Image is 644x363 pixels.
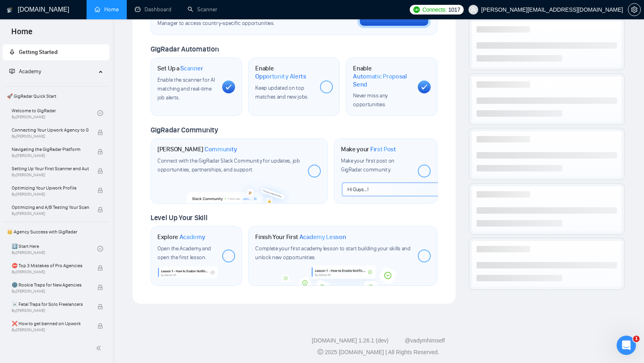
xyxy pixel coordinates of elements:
[157,157,300,173] span: Connect with the GigRadar Slack Community for updates, job opportunities, partnerships, and support.
[157,64,203,72] h1: Set Up a
[97,188,103,193] span: lock
[405,337,445,344] a: @vadymhimself
[180,64,203,72] span: Scanner
[157,76,215,101] span: Enable the scanner for AI matching and real-time job alerts.
[353,72,411,88] span: Automatic Proposal Send
[299,233,346,241] span: Academy Lesson
[255,72,306,80] span: Opportunity Alerts
[12,211,89,216] span: By [PERSON_NAME]
[255,245,411,261] span: Complete your first academy lesson to start building your skills and unlock new opportunities.
[471,7,476,12] span: user
[97,168,103,174] span: lock
[97,265,103,271] span: lock
[12,308,89,313] span: By [PERSON_NAME]
[341,145,396,153] h1: Make your
[19,68,41,75] span: Academy
[157,145,237,153] h1: [PERSON_NAME]
[7,4,12,16] img: logo
[151,213,207,222] span: Level Up Your Skill
[187,178,293,203] img: slackcommunity-bg.png
[180,233,205,241] span: Academy
[151,126,218,134] span: GigRadar Community
[157,245,211,261] span: Open the Academy and open the first lesson.
[12,281,89,289] span: 🌚 Rookie Traps for New Agencies
[12,203,89,211] span: Optimizing and A/B Testing Your Scanner for Better Results
[633,336,640,342] span: 1
[12,134,89,139] span: By [PERSON_NAME]
[12,192,89,197] span: By [PERSON_NAME]
[255,233,346,241] h1: Finish Your First
[12,300,89,308] span: ☠️ Fatal Traps for Solo Freelancers
[5,26,39,43] span: Home
[97,304,103,309] span: lock
[12,320,89,328] span: ❌ How to get banned on Upwork
[4,224,109,240] span: 👑 Agency Success with GigRadar
[135,6,171,13] a: dashboardDashboard
[628,3,641,16] button: setting
[255,85,309,100] span: Keep updated on top matches and new jobs.
[119,348,638,357] div: 2025 [DOMAIN_NAME] | All Rights Reserved.
[617,336,636,355] iframe: Intercom live chat
[4,88,109,104] span: 🚀 GigRadar Quick Start
[312,337,389,344] a: [DOMAIN_NAME] 1.26.1 (dev)
[97,110,103,116] span: check-circle
[318,349,323,355] span: copyright
[97,285,103,290] span: lock
[3,44,109,60] li: Getting Started
[97,246,103,252] span: check-circle
[19,49,58,56] span: Getting Started
[353,92,388,108] span: Never miss any opportunities.
[157,233,205,241] h1: Explore
[97,130,103,135] span: lock
[413,6,420,13] img: upwork-logo.png
[370,145,396,153] span: First Post
[12,328,89,332] span: By [PERSON_NAME]
[96,344,104,352] span: double-left
[204,145,237,153] span: Community
[97,207,103,212] span: lock
[151,45,219,54] span: GigRadar Automation
[353,64,411,88] h1: Enable
[188,6,217,13] a: searchScanner
[12,270,89,274] span: By [PERSON_NAME]
[9,68,15,74] span: fund-projection-screen
[12,184,89,192] span: Optimizing Your Upwork Profile
[255,64,314,80] h1: Enable
[9,49,15,55] span: rocket
[448,5,460,14] span: 1017
[97,149,103,155] span: lock
[95,6,119,13] a: homeHome
[12,289,89,294] span: By [PERSON_NAME]
[278,266,410,285] img: academy-bg.png
[12,126,89,134] span: Connecting Your Upwork Agency to GigRadar
[12,262,89,270] span: ⛔ Top 3 Mistakes of Pro Agencies
[12,165,89,173] span: Setting Up Your First Scanner and Auto-Bidder
[628,6,641,13] a: setting
[157,12,317,27] span: Set up your [GEOGRAPHIC_DATA] or [GEOGRAPHIC_DATA] Business Manager to access country-specific op...
[12,145,89,153] span: Navigating the GigRadar Platform
[422,5,446,14] span: Connects:
[12,153,89,158] span: By [PERSON_NAME]
[12,104,97,122] a: Welcome to GigRadarBy[PERSON_NAME]
[12,240,97,258] a: 1️⃣ Start HereBy[PERSON_NAME]
[341,157,394,173] span: Make your first post on GigRadar community.
[97,323,103,329] span: lock
[9,68,41,75] span: Academy
[12,173,89,177] span: By [PERSON_NAME]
